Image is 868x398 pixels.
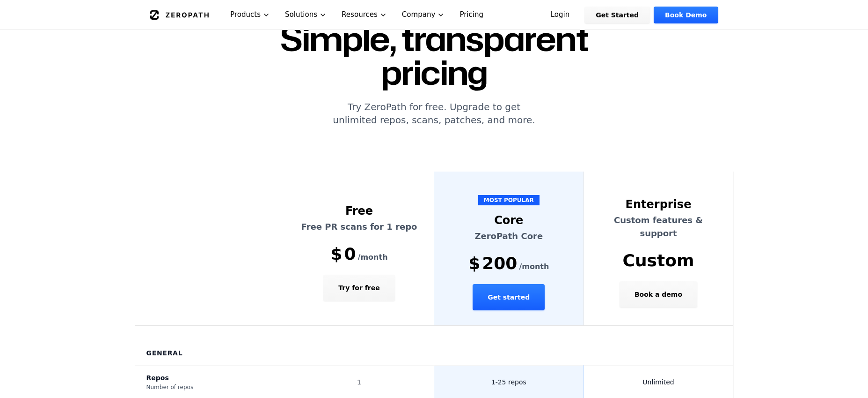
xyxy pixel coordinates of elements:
a: Book Demo [654,7,718,23]
th: General [135,326,733,366]
button: Get started [473,284,545,310]
a: Login [540,7,581,23]
div: Repos [146,373,274,383]
h1: Simple, transparent pricing [225,22,644,89]
span: /month [519,261,549,272]
p: ZeroPath Core [445,230,572,243]
div: Number of repos [146,383,274,391]
span: /month [358,252,388,263]
p: Custom features & support [595,214,722,240]
button: Book a demo [620,281,697,308]
span: Custom [623,251,694,270]
span: 1-25 repos [491,378,526,386]
span: Unlimited [642,378,674,386]
p: Free PR scans for 1 repo [296,220,423,233]
span: 1 [357,378,361,386]
a: Get Started [584,7,650,23]
div: Enterprise [595,197,722,212]
span: 0 [344,245,356,263]
span: $ [468,254,480,273]
div: Free [296,203,423,218]
div: Core [445,213,572,228]
button: Try for free [323,275,394,301]
span: 200 [482,254,517,273]
span: $ [330,245,342,263]
span: MOST POPULAR [478,195,540,205]
p: Try ZeroPath for free. Upgrade to get unlimited repos, scans, patches, and more. [225,100,644,127]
